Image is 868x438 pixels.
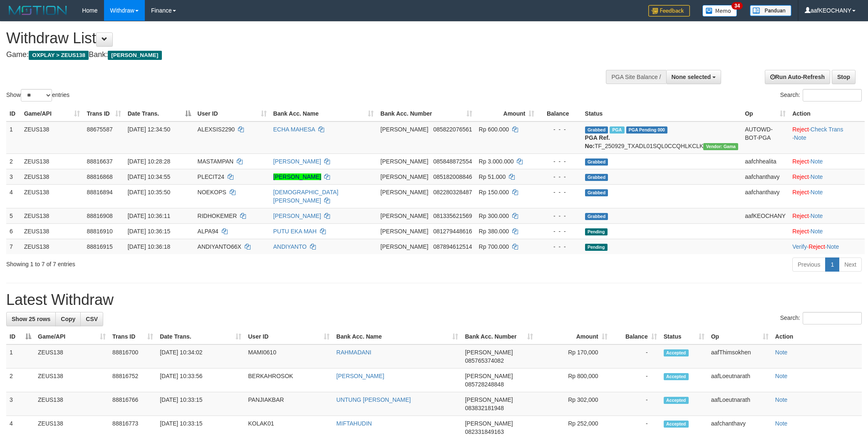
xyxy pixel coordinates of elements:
[21,89,52,101] select: Showentries
[198,243,241,250] span: ANDIYANTO66X
[124,106,194,121] th: Date Trans.: activate to sort column descending
[808,243,825,250] a: Reject
[789,121,865,154] td: · ·
[465,373,513,379] span: [PERSON_NAME]
[811,126,843,133] a: Check Trans
[789,239,865,254] td: · ·
[87,173,112,180] span: 88816868
[6,329,35,344] th: ID: activate to sort column descending
[792,173,809,180] a: Reject
[611,344,660,369] td: -
[479,213,509,219] span: Rp 300.000
[108,51,161,60] span: [PERSON_NAME]
[666,70,722,84] button: None selected
[273,189,339,204] a: [DEMOGRAPHIC_DATA][PERSON_NAME]
[6,4,69,17] img: MOTION_logo.png
[742,208,789,223] td: aafKEOCHANY
[465,420,513,427] span: [PERSON_NAME]
[832,70,856,84] a: Stop
[87,126,112,133] span: 88675587
[380,158,428,165] span: [PERSON_NAME]
[380,189,428,195] span: [PERSON_NAME]
[825,257,839,272] a: 1
[21,169,84,184] td: ZEUS138
[156,344,245,369] td: [DATE] 10:34:02
[12,316,50,322] span: Show 25 rows
[611,369,660,392] td: -
[585,174,608,181] span: Grabbed
[811,173,823,180] a: Note
[585,189,608,196] span: Grabbed
[80,312,103,326] a: CSV
[811,189,823,195] a: Note
[128,213,170,219] span: [DATE] 10:36:11
[6,292,862,308] h1: Latest Withdraw
[245,329,333,344] th: User ID: activate to sort column ascending
[789,106,865,121] th: Action
[6,257,355,268] div: Showing 1 to 7 of 7 entries
[538,106,581,121] th: Balance
[789,208,865,223] td: ·
[433,126,472,133] span: Copy 085822076561 to clipboard
[87,228,112,235] span: 88816910
[476,106,538,121] th: Amount: activate to sort column ascending
[380,228,428,235] span: [PERSON_NAME]
[606,70,666,84] div: PGA Site Balance /
[582,121,742,154] td: TF_250929_TXADL01SQL0CCQHLKCLK
[541,227,578,235] div: - - -
[21,121,84,154] td: ZEUS138
[585,158,608,166] span: Grabbed
[660,329,708,344] th: Status: activate to sort column ascending
[465,357,503,364] span: Copy 085765374082 to clipboard
[465,381,503,388] span: Copy 085728248848 to clipboard
[648,5,690,17] img: Feedback.jpg
[21,239,84,254] td: ZEUS138
[336,396,411,403] a: UNTUNG [PERSON_NAME]
[664,397,689,404] span: Accepted
[789,184,865,208] td: ·
[433,228,472,235] span: Copy 081279448616 to clipboard
[128,173,170,180] span: [DATE] 10:34:55
[672,74,711,80] span: None selected
[86,316,98,322] span: CSV
[21,184,84,208] td: ZEUS138
[156,369,245,392] td: [DATE] 10:33:56
[198,126,235,133] span: ALEXSIS2290
[245,369,333,392] td: BERKAHROSOK
[380,213,428,219] span: [PERSON_NAME]
[792,243,807,250] a: Verify
[6,121,21,154] td: 1
[479,158,514,165] span: Rp 3.000.000
[433,173,472,180] span: Copy 085182008846 to clipboard
[377,106,475,121] th: Bank Acc. Number: activate to sort column ascending
[794,134,806,141] a: Note
[6,369,35,392] td: 2
[433,243,472,250] span: Copy 087894612514 to clipboard
[6,106,21,121] th: ID
[35,329,109,344] th: Game/API: activate to sort column ascending
[541,173,578,181] div: - - -
[585,126,608,134] span: Grabbed
[789,153,865,169] td: ·
[21,208,84,223] td: ZEUS138
[433,158,472,165] span: Copy 085848872554 to clipboard
[792,158,809,165] a: Reject
[536,392,611,416] td: Rp 302,000
[156,392,245,416] td: [DATE] 10:33:15
[35,344,109,369] td: ZEUS138
[198,173,225,180] span: PLECIT24
[380,173,428,180] span: [PERSON_NAME]
[380,126,428,133] span: [PERSON_NAME]
[541,212,578,220] div: - - -
[336,349,371,356] a: RAHMADANI
[541,157,578,166] div: - - -
[703,143,738,150] span: Vendor URL: https://trx31.1velocity.biz
[273,173,321,180] a: [PERSON_NAME]
[811,158,823,165] a: Note
[21,106,84,121] th: Game/API: activate to sort column ascending
[6,153,21,169] td: 2
[792,213,809,219] a: Reject
[198,189,226,195] span: NOEKOPS
[750,5,791,16] img: panduan.png
[6,89,69,101] label: Show entries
